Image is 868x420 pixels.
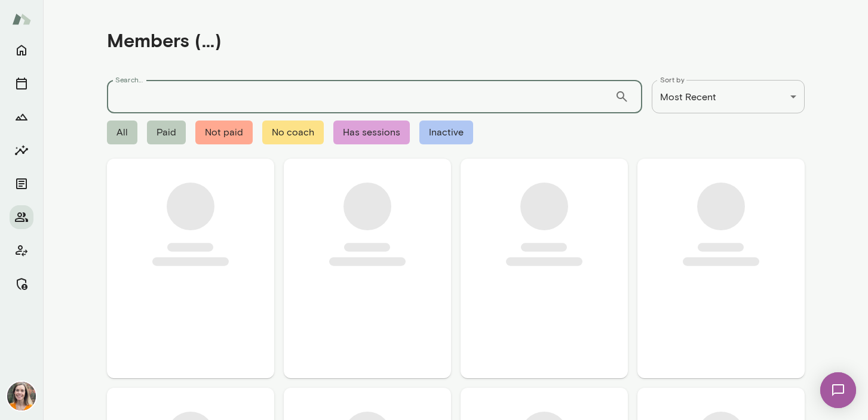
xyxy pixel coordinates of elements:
[10,138,33,162] button: Insights
[107,29,222,51] h4: Members (...)
[660,75,685,85] label: Sort by
[147,121,186,144] span: Paid
[419,121,473,144] span: Inactive
[115,75,143,85] label: Search...
[107,121,137,144] span: All
[262,121,324,144] span: No coach
[10,38,33,62] button: Home
[10,105,33,129] button: Growth Plan
[7,382,36,410] img: Carrie Kelly
[652,80,805,113] div: Most Recent
[195,121,253,144] span: Not paid
[10,72,33,95] button: Sessions
[10,172,33,196] button: Documents
[10,272,33,296] button: Manage
[333,121,410,144] span: Has sessions
[10,239,33,262] button: Client app
[12,8,31,30] img: Mento
[10,205,33,229] button: Members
